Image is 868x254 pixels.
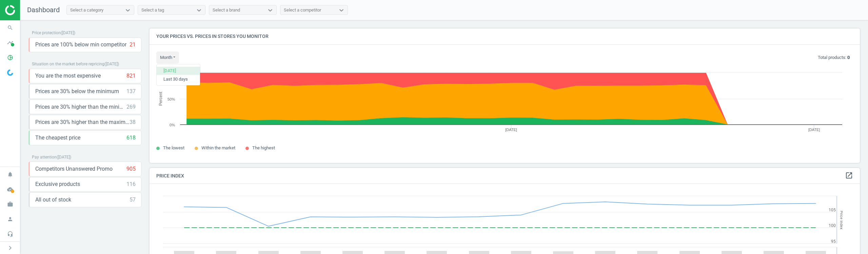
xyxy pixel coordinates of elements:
button: Last 30 days [157,75,200,83]
span: ( [DATE] ) [104,62,119,66]
div: Select a competitor [284,7,321,13]
div: 269 [126,103,136,111]
h4: Price Index [150,168,860,184]
i: pie_chart_outlined [4,51,17,64]
div: 57 [130,196,136,204]
tspan: Percent [158,91,163,106]
text: 95 [831,239,836,244]
text: 100 [829,223,836,228]
span: Prices are 30% below the minimum [35,88,119,95]
tspan: [DATE] [505,128,517,132]
a: open_in_new [845,171,853,180]
div: Select a category [70,7,103,13]
span: The highest [252,145,275,150]
button: month [156,51,179,64]
i: chevron_right [6,244,14,252]
div: 618 [126,134,136,142]
button: [DATE] [157,67,200,75]
span: Exclusive products [35,181,80,188]
span: Prices are 100% below min competitor [35,41,126,48]
div: Select a brand [213,7,240,13]
i: timeline [4,36,17,49]
span: Prices are 30% higher than the maximal [35,119,130,126]
text: 0% [170,123,175,127]
div: Select a tag [141,7,164,13]
span: Pay attention [32,155,57,160]
tspan: Price Index [839,211,844,229]
img: wGWNvw8QSZomAAAAABJRU5ErkJggg== [7,69,13,76]
span: Within the market [201,145,235,150]
div: 21 [130,41,136,48]
i: notifications [4,168,17,181]
div: 116 [126,181,136,188]
div: 38 [130,119,136,126]
text: 105 [829,208,836,212]
span: You are the most expensive [35,72,101,80]
span: The lowest [163,145,184,150]
i: person [4,213,17,226]
div: 905 [126,165,136,173]
div: 137 [126,88,136,95]
span: Competitors Unanswered Promo [35,165,113,173]
p: Total products: [818,55,850,61]
h4: Your prices vs. prices in stores you monitor [150,28,860,44]
i: work [4,198,17,211]
i: search [4,21,17,34]
span: ( [DATE] ) [57,155,71,160]
span: Dashboard [27,6,60,14]
b: 0 [847,55,850,60]
span: Price protection [32,30,61,35]
span: ( [DATE] ) [61,30,75,35]
button: chevron_right [2,244,19,252]
span: Prices are 30% higher than the minimum [35,103,126,111]
span: All out of stock [35,196,71,204]
img: ajHJNr6hYgQAAAAASUVORK5CYII= [5,5,53,15]
span: The cheapest price [35,134,80,142]
span: Situation on the market before repricing [32,62,104,66]
div: 821 [126,72,136,80]
tspan: [DATE] [808,128,820,132]
i: headset_mic [4,228,17,240]
text: 50% [167,97,175,101]
i: cloud_done [4,183,17,196]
